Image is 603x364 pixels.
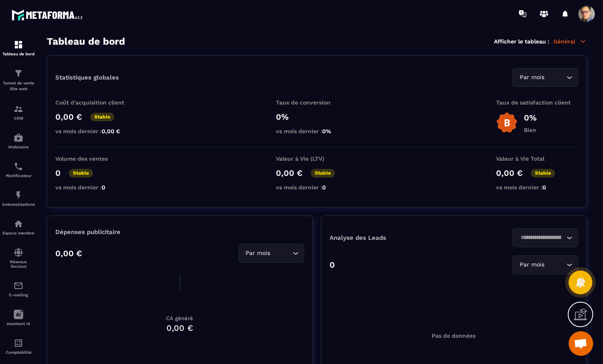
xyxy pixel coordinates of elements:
[531,169,555,177] p: Stable
[2,127,35,155] a: automationsautomationsWebinaire
[2,155,35,184] a: schedulerschedulerPlanificateur
[518,73,546,82] span: Par mois
[11,7,85,23] img: logo
[512,228,578,247] div: Search for option
[2,259,35,268] p: Réseaux Sociaux
[2,98,35,127] a: formationformationCRM
[55,128,137,134] p: vs mois dernier :
[2,80,35,92] p: Tunnel de vente Site web
[2,116,35,121] p: CRM
[2,173,35,178] p: Planificateur
[546,260,564,269] input: Search for option
[2,303,35,332] a: Assistant IA
[524,113,537,123] p: 0%
[2,202,35,207] p: Automatisations
[496,99,578,106] p: Taux de satisfaction client
[55,184,137,191] p: vs mois dernier :
[518,233,564,242] input: Search for option
[2,275,35,303] a: emailemailE-mailing
[494,38,549,45] p: Afficher le tableau :
[322,184,326,191] span: 0
[102,184,105,191] span: 0
[14,104,23,114] img: formation
[311,169,335,177] p: Stable
[2,332,35,361] a: accountantaccountantComptabilité
[496,184,578,191] p: vs mois dernier :
[272,249,291,258] input: Search for option
[102,128,120,134] span: 0,00 €
[55,155,137,162] p: Volume des ventes
[14,40,23,50] img: formation
[330,260,335,270] p: 0
[276,155,358,162] p: Valeur à Vie (LTV)
[542,184,546,191] span: 0
[239,244,304,263] div: Search for option
[2,350,35,355] p: Comptabilité
[496,168,523,178] p: 0,00 €
[276,184,358,191] p: vs mois dernier :
[14,248,23,257] img: social-network
[2,213,35,241] a: automationsautomationsEspace membre
[2,241,35,275] a: social-networksocial-networkRéseaux Sociaux
[14,281,23,291] img: email
[276,99,358,106] p: Taux de conversion
[496,112,518,134] img: b-badge-o.b3b20ee6.svg
[276,128,358,134] p: vs mois dernier :
[553,38,587,45] p: Général
[2,321,35,326] p: Assistant IA
[496,155,578,162] p: Valeur à Vie Total
[512,68,578,87] div: Search for option
[2,62,35,98] a: formationformationTunnel de vente Site web
[14,68,23,78] img: formation
[55,74,119,81] p: Statistiques globales
[2,145,35,149] p: Webinaire
[47,36,125,47] h3: Tableau de bord
[55,248,82,258] p: 0,00 €
[276,112,358,122] p: 0%
[432,332,476,339] p: Pas de données
[546,73,564,82] input: Search for option
[518,260,546,269] span: Par mois
[330,234,454,241] p: Analyse des Leads
[322,128,331,134] span: 0%
[90,113,114,121] p: Stable
[55,99,137,106] p: Coût d'acquisition client
[2,184,35,213] a: automationsautomationsAutomatisations
[55,168,61,178] p: 0
[569,331,593,356] div: Ouvrir le chat
[14,338,23,348] img: accountant
[2,293,35,297] p: E-mailing
[2,34,35,62] a: formationformationTableau de bord
[55,228,304,236] p: Dépenses publicitaire
[14,162,23,171] img: scheduler
[276,168,303,178] p: 0,00 €
[2,231,35,235] p: Espace membre
[524,127,537,133] p: Bien
[69,169,93,177] p: Stable
[2,52,35,56] p: Tableau de bord
[14,219,23,229] img: automations
[512,255,578,274] div: Search for option
[14,190,23,200] img: automations
[244,249,272,258] span: Par mois
[14,133,23,143] img: automations
[55,112,82,122] p: 0,00 €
